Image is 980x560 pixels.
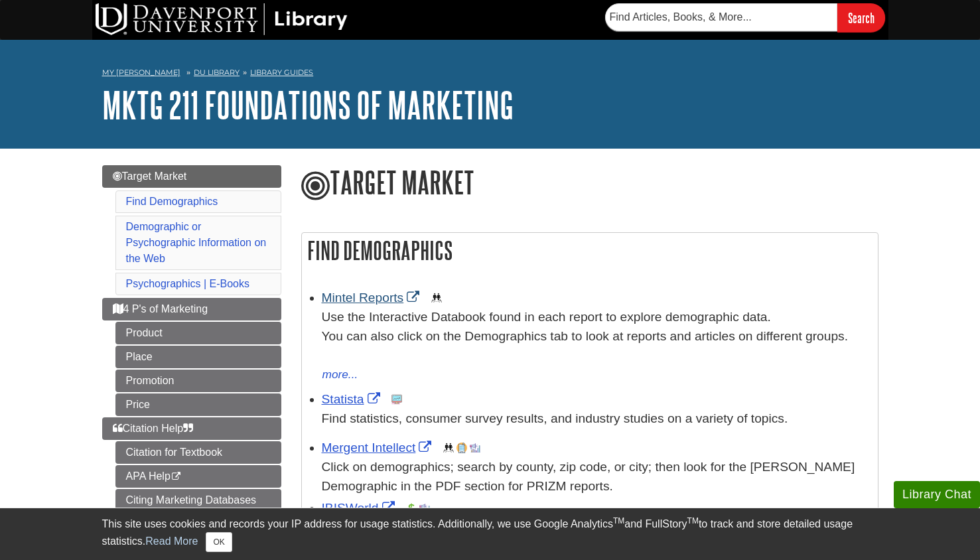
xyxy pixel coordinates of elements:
[113,423,194,434] span: Citation Help
[115,465,281,488] a: APA Help
[687,516,699,525] sup: TM
[102,64,878,85] nav: breadcrumb
[837,3,885,32] input: Search
[443,443,454,453] img: Demographics
[894,481,980,508] button: Library Chat
[322,392,384,406] a: Link opens in new window
[322,291,423,305] a: Link opens in new window
[302,233,878,268] h2: Find Demographics
[322,308,871,365] div: Use the Interactive Databook found in each report to explore demographic data. You can also click...
[391,394,402,405] img: Statistics
[102,67,180,78] a: My [PERSON_NAME]
[406,503,417,514] img: Financial Report
[322,458,871,496] div: Click on demographics; search by county, zip code, or city; then look for the [PERSON_NAME] Demog...
[126,221,267,264] a: Demographic or Psychographic Information on the Web
[115,322,281,344] a: Product
[113,303,208,315] span: 4 P's of Marketing
[115,441,281,464] a: Citation for Textbook
[322,441,435,455] a: Link opens in new window
[194,68,240,77] a: DU Library
[115,489,281,512] a: Citing Marketing Databases
[613,516,624,525] sup: TM
[115,346,281,368] a: Place
[126,196,218,207] a: Find Demographics
[96,3,348,35] img: DU Library
[206,532,232,552] button: Close
[102,417,281,440] a: Citation Help
[322,366,359,384] button: more...
[145,535,198,547] a: Read More
[250,68,313,77] a: Library Guides
[102,84,514,125] a: MKTG 211 Foundations of Marketing
[322,409,871,429] p: Find statistics, consumer survey results, and industry studies on a variety of topics.
[419,503,430,514] img: Industry Report
[171,472,182,481] i: This link opens in a new window
[605,3,885,32] form: Searches DU Library's articles, books, and more
[102,298,281,320] a: 4 P's of Marketing
[115,393,281,416] a: Price
[456,443,467,453] img: Company Information
[605,3,837,31] input: Find Articles, Books, & More...
[102,165,281,188] a: Target Market
[126,278,249,289] a: Psychographics | E-Books
[322,501,398,515] a: Link opens in new window
[301,165,878,202] h1: Target Market
[102,516,878,552] div: This site uses cookies and records your IP address for usage statistics. Additionally, we use Goo...
[431,293,442,303] img: Demographics
[470,443,480,453] img: Industry Report
[115,370,281,392] a: Promotion
[113,171,187,182] span: Target Market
